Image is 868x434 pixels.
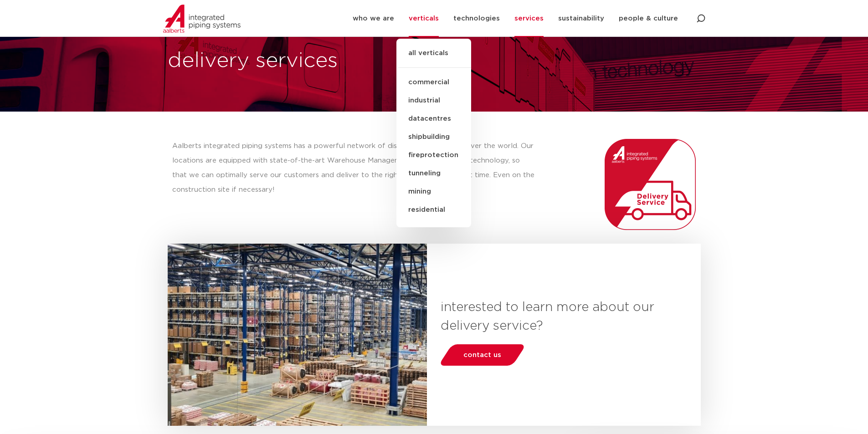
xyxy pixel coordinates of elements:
a: fireprotection [396,146,471,164]
a: tunneling [396,164,471,183]
a: all verticals [396,48,471,68]
a: industrial [396,92,471,110]
a: shipbuilding [396,128,471,146]
a: commercial [396,73,471,92]
a: datacentres [396,110,471,128]
ul: verticals [396,39,471,227]
a: residential [396,201,471,219]
span: contact us [463,352,501,358]
img: Aalberts_IPS_icon_delivery_service_rgb [605,139,696,230]
h3: interested to learn more about our delivery service? [441,298,673,335]
h1: delivery services [168,46,430,76]
a: mining [396,183,471,201]
a: contact us [438,344,527,366]
p: Aalberts integrated piping systems has a powerful network of distribution centres all over the wo... [172,139,536,197]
